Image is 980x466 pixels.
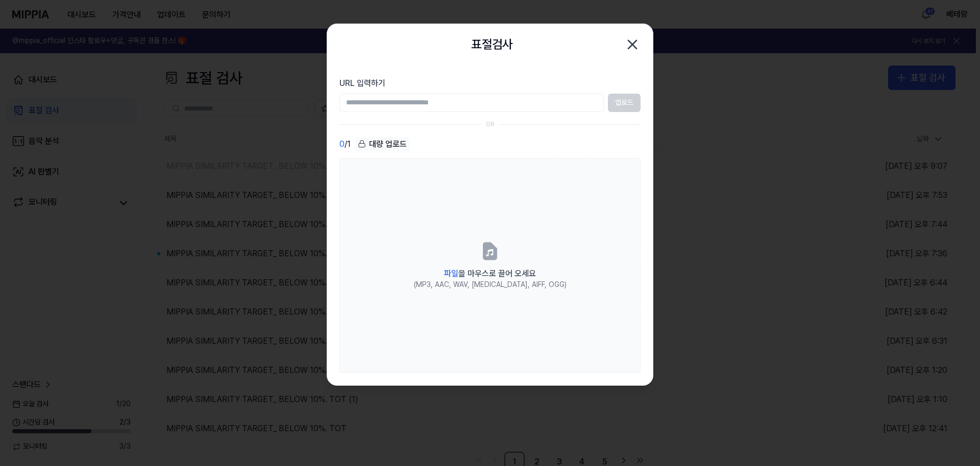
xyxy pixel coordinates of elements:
[444,269,458,278] span: 파일
[471,34,513,54] h2: 표절검사
[355,137,410,151] div: 대량 업로드
[414,280,567,290] div: (MP3, AAC, WAV, [MEDICAL_DATA], AIFF, OGG)
[486,120,495,129] div: OR
[339,77,641,90] label: URL 입력하기
[355,137,410,151] button: 대량 업로드
[339,137,351,151] div: / 1
[339,138,345,150] span: 0
[444,269,536,278] span: 을 마우스로 끌어 오세요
